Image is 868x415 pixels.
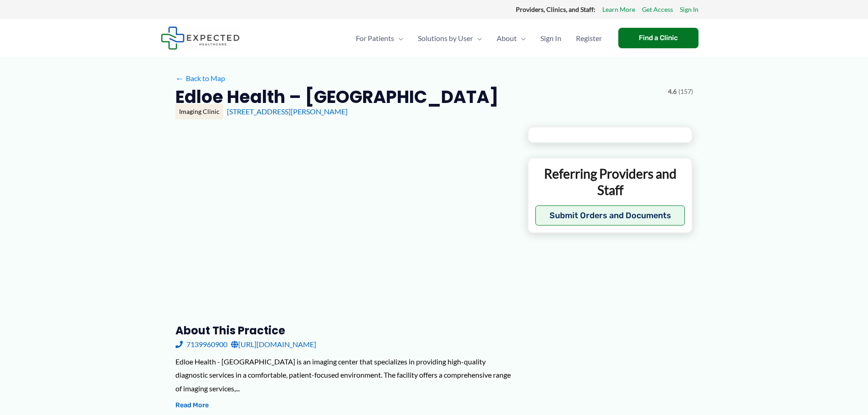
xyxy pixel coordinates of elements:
[175,338,227,351] a: 7139960900
[418,22,473,54] span: Solutions by User
[175,104,223,119] div: Imaging Clinic
[161,26,240,50] img: Expected Healthcare Logo - side, dark font, small
[175,400,209,411] button: Read More
[227,107,348,116] a: [STREET_ADDRESS][PERSON_NAME]
[231,338,316,351] a: [URL][DOMAIN_NAME]
[576,22,602,54] span: Register
[497,22,517,54] span: About
[175,72,225,85] a: ←Back to Map
[680,4,699,15] a: Sign In
[356,22,394,54] span: For Patients
[175,355,513,395] div: Edloe Health - [GEOGRAPHIC_DATA] is an imaging center that specializes in providing high-quality ...
[517,22,526,54] span: Menu Toggle
[349,22,411,54] a: For PatientsMenu Toggle
[540,22,561,54] span: Sign In
[642,4,673,15] a: Get Access
[535,165,685,199] p: Referring Providers and Staff
[175,74,184,82] span: ←
[175,323,513,338] h3: About this practice
[349,22,609,54] nav: Primary Site Navigation
[602,4,635,15] a: Learn More
[516,5,596,13] strong: Providers, Clinics, and Staff:
[411,22,489,54] a: Solutions by UserMenu Toggle
[394,22,403,54] span: Menu Toggle
[473,22,482,54] span: Menu Toggle
[668,86,677,97] span: 4.6
[569,22,609,54] a: Register
[175,86,498,108] h2: Edloe Health – [GEOGRAPHIC_DATA]
[533,22,569,54] a: Sign In
[618,28,699,48] a: Find a Clinic
[489,22,533,54] a: AboutMenu Toggle
[678,86,693,97] span: (157)
[535,205,685,225] button: Submit Orders and Documents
